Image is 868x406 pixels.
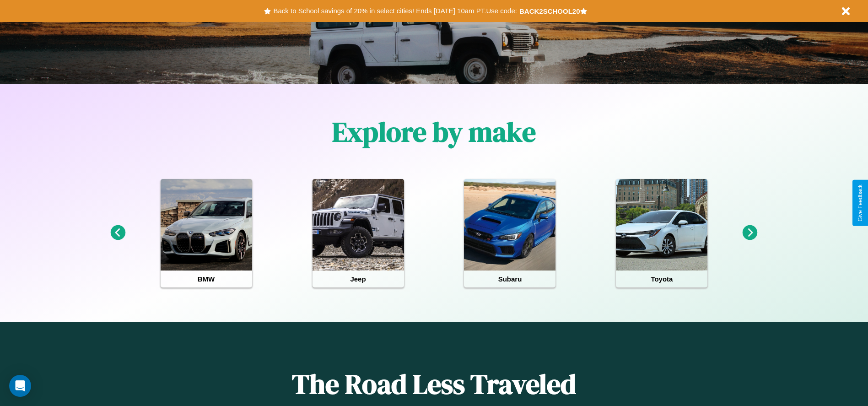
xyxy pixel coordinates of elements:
[464,271,555,287] h4: Subaru
[332,113,536,151] h1: Explore by make
[616,271,707,287] h4: Toyota
[271,5,519,17] button: Back to School savings of 20% in select cities! Ends [DATE] 10am PT.Use code:
[519,7,580,15] b: BACK2SCHOOL20
[173,365,694,403] h1: The Road Less Traveled
[161,271,252,287] h4: BMW
[857,184,863,222] div: Give Feedback
[9,375,31,397] div: Open Intercom Messenger
[313,271,404,287] h4: Jeep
